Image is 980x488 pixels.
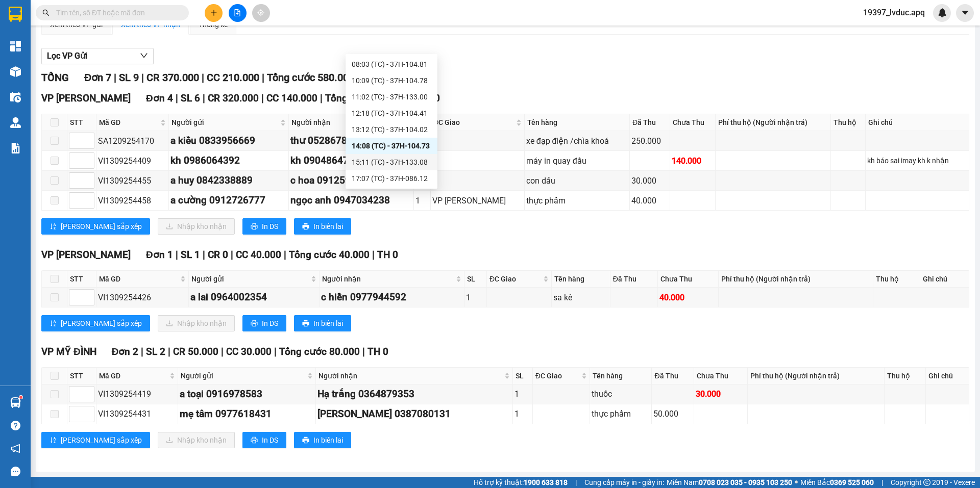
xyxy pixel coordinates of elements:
[61,434,142,446] span: [PERSON_NAME] sắp xếp
[202,71,204,84] span: |
[9,7,22,22] img: logo-vxr
[119,71,139,84] span: SL 9
[352,140,431,151] div: 14:08 (TC) - 37H-104.73
[313,221,343,232] span: In biên lai
[47,49,87,62] span: Lọc VP Gửi
[464,271,487,288] th: SL
[352,75,431,86] div: 10:09 (TC) - 37H-104.78
[61,318,142,329] span: [PERSON_NAME] sắp xếp
[84,71,111,84] span: Đơn 7
[325,92,411,104] span: Tổng cước 460.000
[41,92,131,104] span: VP [PERSON_NAME]
[317,406,511,422] div: [PERSON_NAME] 0387080131
[242,218,286,235] button: printerIn DS
[466,291,485,304] div: 1
[158,432,235,448] button: downloadNhập kho nhận
[290,133,412,148] div: thư 0528678777
[317,387,511,402] div: Hạ trắng 0364879353
[294,432,351,448] button: printerIn biên lai
[141,71,144,84] span: |
[926,368,969,384] th: Ghi chú
[98,174,167,187] div: VI1309254455
[514,407,531,420] div: 1
[631,174,668,187] div: 30.000
[748,368,885,384] th: Phí thu hộ (Người nhận trả)
[41,346,96,357] span: VP MỸ ĐÌNH
[251,436,258,445] span: printer
[553,291,608,304] div: sa kê
[242,432,286,448] button: printerIn DS
[141,346,143,357] span: |
[262,71,264,84] span: |
[41,218,150,235] button: sort-ascending[PERSON_NAME] sắp xếp
[961,8,970,17] span: caret-down
[526,174,628,187] div: con dấu
[261,92,264,104] span: |
[158,315,235,331] button: downloadNhập kho nhận
[284,249,286,261] span: |
[262,221,278,232] span: In DS
[170,173,287,188] div: a huy 0842338889
[630,114,670,131] th: Đã Thu
[694,368,748,384] th: Chưa Thu
[513,368,533,384] th: SL
[377,249,398,261] span: TH 0
[191,273,309,285] span: Người gửi
[885,368,926,384] th: Thu hộ
[41,48,154,64] button: Lọc VP Gửi
[10,397,21,408] img: warehouse-icon
[251,223,258,231] span: printer
[173,346,218,357] span: CR 50.000
[210,9,217,16] span: plus
[96,191,169,211] td: VI1309254458
[489,273,541,285] span: ĐC Giao
[289,249,370,261] span: Tổng cước 40.000
[176,249,178,261] span: |
[207,71,259,84] span: CC 210.000
[352,124,431,135] div: 13:12 (TC) - 37H-104.02
[99,273,178,285] span: Mã GD
[274,346,277,357] span: |
[352,59,431,70] div: 08:03 (TC) - 37H-104.81
[552,271,610,288] th: Tên hàng
[658,271,719,288] th: Chưa Thu
[96,171,169,191] td: VI1309254455
[352,108,431,119] div: 12:18 (TC) - 37H-104.41
[267,71,354,84] span: Tổng cước 580.000
[631,194,668,207] div: 40.000
[920,271,969,288] th: Ghi chú
[855,6,933,19] span: 19397_lvduc.apq
[432,194,523,207] div: VP [PERSON_NAME]
[10,143,21,153] img: solution-icon
[208,249,228,261] span: CR 0
[10,92,21,102] img: warehouse-icon
[302,436,309,445] span: printer
[98,135,167,147] div: SA1209254170
[208,92,259,104] span: CR 320.000
[659,291,717,304] div: 40.000
[525,114,630,131] th: Tên hàng
[881,477,883,488] span: |
[279,346,360,357] span: Tổng cước 80.000
[96,151,169,171] td: VI1309254409
[146,249,173,261] span: Đơn 1
[67,271,96,288] th: STT
[146,346,165,357] span: SL 2
[590,368,652,384] th: Tên hàng
[867,155,967,166] div: kh báo sai imay kh k nhận
[831,114,866,131] th: Thu hộ
[50,320,57,328] span: sort-ascending
[146,92,173,104] span: Đơn 4
[257,9,264,16] span: aim
[320,92,323,104] span: |
[252,4,270,22] button: aim
[180,406,314,422] div: mẹ tâm 0977618431
[56,7,177,18] input: Tìm tên, số ĐT hoặc mã đơn
[938,8,947,17] img: icon-new-feature
[170,153,287,168] div: kh 0986064392
[873,271,920,288] th: Thu hộ
[294,218,351,235] button: printerIn biên lai
[302,320,309,328] span: printer
[667,477,792,488] span: Miền Nam
[19,396,22,399] sup: 1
